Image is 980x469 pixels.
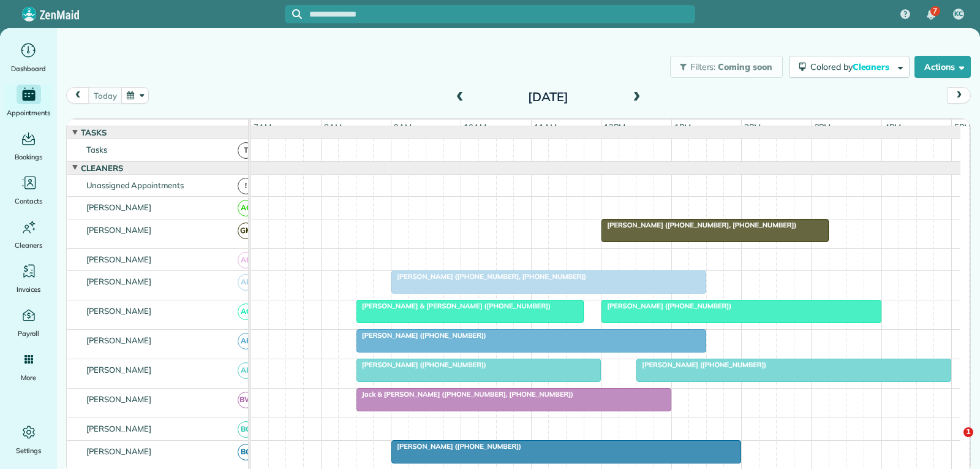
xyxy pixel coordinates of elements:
span: GM [238,223,254,239]
span: [PERSON_NAME] ([PHONE_NUMBER]) [636,360,767,369]
a: Cleaners [5,217,52,251]
span: Cleaners [78,163,126,173]
a: Payroll [5,305,52,340]
button: Colored byCleaners [789,56,910,78]
span: Payroll [18,327,40,340]
a: Dashboard [5,40,52,75]
iframe: Intercom live chat [938,427,968,457]
span: Cleaners [15,239,42,251]
span: 7am [251,122,274,132]
a: Contacts [5,173,52,207]
span: [PERSON_NAME] & [PERSON_NAME] ([PHONE_NUMBER]) [356,302,551,310]
a: Invoices [5,261,52,296]
span: 5pm [952,122,973,132]
span: AB [238,274,254,291]
span: AC [238,303,254,320]
button: today [88,87,122,104]
span: [PERSON_NAME] [84,394,154,404]
button: prev [66,87,89,104]
button: Focus search [285,9,302,19]
span: [PERSON_NAME] [84,424,154,433]
span: Dashboard [11,63,46,75]
span: ! [238,178,254,194]
span: [PERSON_NAME] ([PHONE_NUMBER]) [356,331,487,340]
div: 7 unread notifications [918,1,944,28]
span: [PERSON_NAME] ([PHONE_NUMBER], [PHONE_NUMBER]) [601,221,797,229]
button: next [948,87,971,104]
span: 10am [461,122,489,132]
span: 9am [391,122,414,132]
span: BW [238,392,254,408]
span: Bookings [15,151,43,163]
span: 4pm [882,122,903,132]
span: [PERSON_NAME] ([PHONE_NUMBER]) [601,302,732,310]
span: BC [238,421,254,438]
span: Tasks [84,145,110,154]
span: Contacts [15,195,42,207]
span: [PERSON_NAME] [84,365,154,375]
span: Appointments [7,107,51,119]
span: T [238,142,254,159]
span: 8am [322,122,344,132]
span: Jack & [PERSON_NAME] ([PHONE_NUMBER], [PHONE_NUMBER]) [356,390,574,398]
span: Tasks [78,128,109,137]
svg: Focus search [292,9,302,19]
span: [PERSON_NAME] [84,276,154,286]
span: [PERSON_NAME] [84,202,154,212]
span: Cleaners [853,61,892,72]
span: 12pm [601,122,628,132]
span: Unassigned Appointments [84,180,186,190]
span: [PERSON_NAME] [84,335,154,345]
span: AF [238,362,254,379]
span: 1pm [672,122,693,132]
span: 2pm [742,122,763,132]
span: 3pm [812,122,834,132]
span: BG [238,444,254,460]
span: Invoices [17,283,41,296]
span: [PERSON_NAME] [84,225,154,235]
a: Bookings [5,129,52,163]
span: AC [238,200,254,216]
span: [PERSON_NAME] [84,306,154,316]
span: Settings [16,444,42,457]
span: 7 [933,6,937,16]
a: Appointments [5,85,52,119]
span: Filters: [690,61,716,72]
span: More [21,372,36,384]
span: [PERSON_NAME] [84,446,154,456]
span: [PERSON_NAME] ([PHONE_NUMBER]) [391,442,522,451]
span: KC [954,9,963,19]
span: Coming soon [718,61,773,72]
h2: [DATE] [472,90,625,104]
span: AF [238,333,254,349]
span: [PERSON_NAME] [84,254,154,264]
span: 1 [963,427,973,437]
span: [PERSON_NAME] ([PHONE_NUMBER], [PHONE_NUMBER]) [391,272,587,281]
span: [PERSON_NAME] ([PHONE_NUMBER]) [356,360,487,369]
span: AB [238,252,254,269]
span: Colored by [810,61,894,72]
a: Settings [5,422,52,457]
span: 11am [532,122,559,132]
button: Actions [914,56,971,78]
